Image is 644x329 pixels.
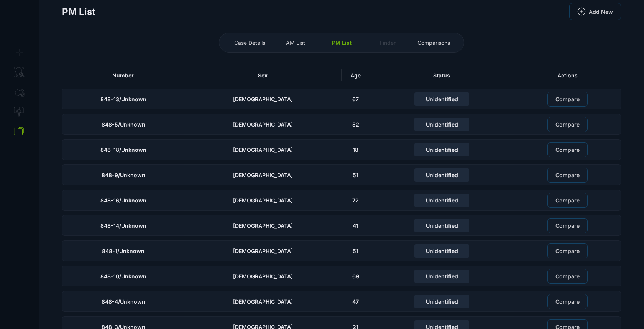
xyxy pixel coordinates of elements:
[547,294,588,309] button: Compare
[100,273,146,280] span: 848-10/Unknown
[352,121,359,128] span: 52
[555,172,580,178] span: Compare
[233,121,293,128] span: [DEMOGRAPHIC_DATA]
[555,197,580,204] span: Compare
[233,222,293,229] span: [DEMOGRAPHIC_DATA]
[547,218,588,233] button: Compare
[555,248,580,254] span: Compare
[233,197,293,204] span: [DEMOGRAPHIC_DATA]
[258,72,268,79] span: Sex
[352,96,359,102] span: 67
[102,121,145,128] span: 848-5/Unknown
[547,193,588,208] button: Compare
[426,146,458,153] span: Unidentified
[426,96,458,102] span: Unidentified
[352,197,359,204] span: 72
[426,121,458,128] span: Unidentified
[353,172,358,178] span: 51
[426,273,458,280] span: Unidentified
[555,273,580,280] span: Compare
[547,92,588,107] button: Compare
[233,248,293,254] span: [DEMOGRAPHIC_DATA]
[555,121,580,128] span: Compare
[555,146,580,153] span: Compare
[353,248,358,254] span: 51
[426,298,458,305] span: Unidentified
[350,72,361,79] span: Age
[426,222,458,229] span: Unidentified
[417,39,450,46] span: Comparisons
[352,273,359,280] span: 69
[589,8,613,15] span: Add New
[547,117,588,132] button: Compare
[557,72,578,79] span: Actions
[233,146,293,153] span: [DEMOGRAPHIC_DATA]
[547,168,588,183] button: Compare
[234,39,265,46] span: Case Details
[547,142,588,157] button: Compare
[426,197,458,204] span: Unidentified
[102,172,145,178] span: 848-9/Unknown
[233,96,293,102] span: [DEMOGRAPHIC_DATA]
[352,298,359,305] span: 47
[233,273,293,280] span: [DEMOGRAPHIC_DATA]
[555,298,580,305] span: Compare
[426,248,458,254] span: Unidentified
[433,72,450,79] span: Status
[100,96,146,102] span: 848-13/Unknown
[332,39,352,46] span: PM List
[102,248,145,254] span: 848-1/Unknown
[547,243,588,258] button: Compare
[426,172,458,178] span: Unidentified
[100,222,146,229] span: 848-14/Unknown
[569,3,621,20] button: Add New
[286,39,305,46] span: AM List
[112,72,134,79] span: Number
[547,269,588,284] button: Compare
[353,222,358,229] span: 41
[100,146,146,153] span: 848-18/Unknown
[353,146,358,153] span: 18
[555,222,580,229] span: Compare
[233,298,293,305] span: [DEMOGRAPHIC_DATA]
[62,6,95,17] span: PM List
[102,298,145,305] span: 848-4/Unknown
[100,197,146,204] span: 848-16/Unknown
[555,96,580,102] span: Compare
[233,172,293,178] span: [DEMOGRAPHIC_DATA]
